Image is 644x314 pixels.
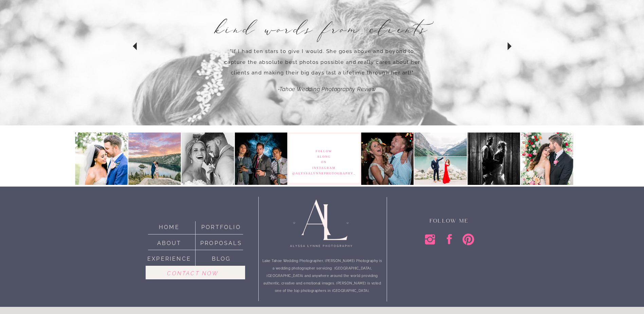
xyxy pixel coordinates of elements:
p: "If I had ten stars to give I would. She goes above and beyond to capture the absolute best photo... [222,46,422,69]
a: portfolio [198,223,245,230]
a: Experience [146,254,193,262]
a: blog [198,254,245,262]
p: -Tahoe Wedding Photography Review [278,83,378,90]
h3: follow along on instagram @AlyssaLynnePhotography_ [288,149,361,169]
h3: Kind Words from Clients [216,15,429,52]
a: Copyright 2024 [582,307,641,313]
p: follow Me [400,216,499,224]
a: home [146,223,193,230]
a: Proposals [198,239,245,246]
p: [PERSON_NAME] Photography [DOMAIN_NAME] [EMAIL_ADDRESS][DOMAIN_NAME] [387,253,527,284]
h2: Lake Tahoe Wedding Photographer, [PERSON_NAME] Photography is a wedding photographer servicing [G... [262,257,383,303]
a: about [146,239,193,246]
a: Contact now [151,269,235,277]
